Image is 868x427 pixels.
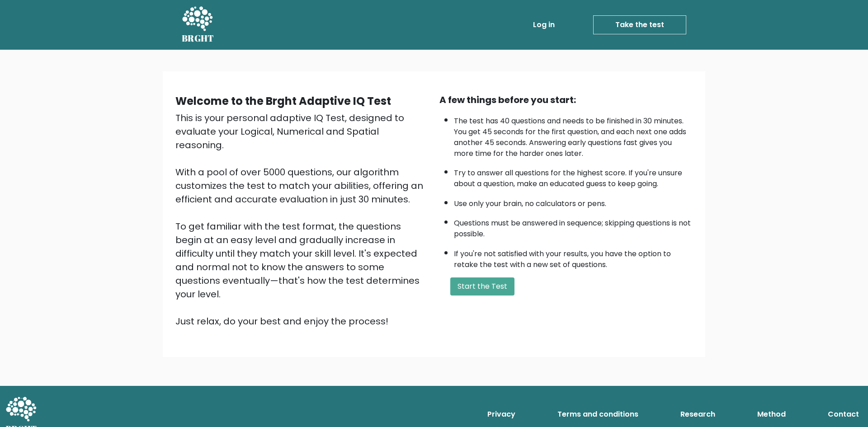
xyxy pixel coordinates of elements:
[454,111,693,159] li: The test has 40 questions and needs to be finished in 30 minutes. You get 45 seconds for the firs...
[529,16,558,34] a: Log in
[450,277,514,296] button: Start the Test
[677,405,719,423] a: Research
[182,33,214,44] h5: BRGHT
[439,93,693,107] div: A few things before you start:
[454,213,693,239] li: Questions must be answered in sequence; skipping questions is not possible.
[454,163,693,189] li: Try to answer all questions for the highest score. If you're unsure about a question, make an edu...
[175,111,429,328] div: This is your personal adaptive IQ Test, designed to evaluate your Logical, Numerical and Spatial ...
[182,4,214,46] a: BRGHT
[454,194,693,209] li: Use only your brain, no calculators or pens.
[484,405,519,423] a: Privacy
[175,94,391,108] b: Welcome to the Brght Adaptive IQ Test
[593,15,686,34] a: Take the test
[554,405,642,423] a: Terms and conditions
[824,405,863,423] a: Contact
[754,405,789,423] a: Method
[454,244,693,270] li: If you're not satisfied with your results, you have the option to retake the test with a new set ...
